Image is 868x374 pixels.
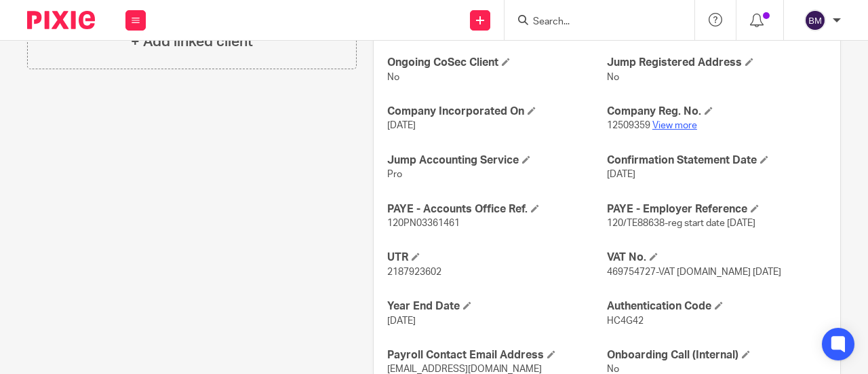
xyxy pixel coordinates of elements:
[387,219,460,228] span: 120PN03361461
[387,267,441,277] span: 2187923602
[607,364,619,374] span: No
[387,299,607,314] h4: Year End Date
[532,16,654,29] input: Search
[607,56,827,70] h4: Jump Registered Address
[27,11,95,29] img: Pixie
[387,316,416,326] span: [DATE]
[387,364,542,374] span: [EMAIL_ADDRESS][DOMAIN_NAME]
[607,219,755,228] span: 120/TE88638-reg start date [DATE]
[131,31,253,52] h4: + Add linked client
[387,121,416,130] span: [DATE]
[387,202,607,217] h4: PAYE - Accounts Office Ref.
[607,73,619,82] span: No
[387,348,607,362] h4: Payroll Contact Email Address
[387,56,607,70] h4: Ongoing CoSec Client
[387,153,607,168] h4: Jump Accounting Service
[607,267,781,277] span: 469754727-VAT [DOMAIN_NAME] [DATE]
[607,105,827,119] h4: Company Reg. No.
[387,105,607,119] h4: Company Incorporated On
[607,202,827,217] h4: PAYE - Employer Reference
[607,348,827,362] h4: Onboarding Call (Internal)
[387,250,607,265] h4: UTR
[387,73,399,82] span: No
[652,121,697,130] a: View more
[607,299,827,314] h4: Authentication Code
[804,10,826,31] img: svg%3E
[607,250,827,265] h4: VAT No.
[607,316,644,326] span: HC4G42
[607,121,650,130] span: 12509359
[607,170,635,179] span: [DATE]
[607,153,827,168] h4: Confirmation Statement Date
[387,170,402,179] span: Pro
